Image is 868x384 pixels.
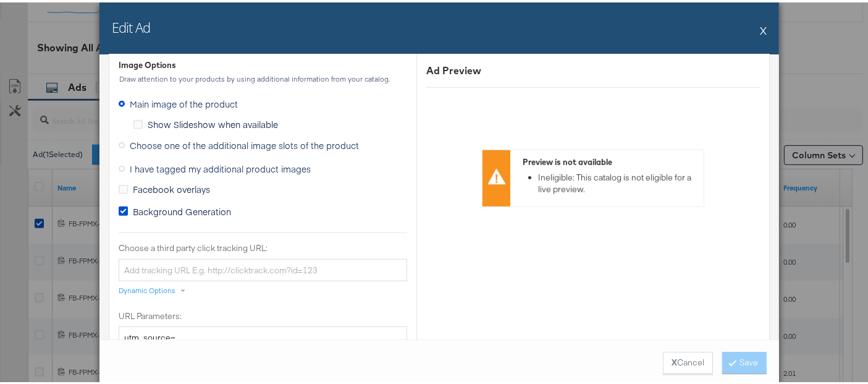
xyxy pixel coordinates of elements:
label: Choose a third party click tracking URL: [119,240,407,252]
div: Draw attention to your products by using additional information from your catalog. [119,72,407,81]
strong: X [672,354,677,366]
h2: Edit Ad [112,15,150,34]
div: Ad Preview [426,61,760,75]
div: Dynamic Options [119,283,175,293]
span: Background Generation [133,203,231,215]
textarea: utm_source={{site_source_name}}&utm_medium=cpc&utm_campaign={{[DOMAIN_NAME]}}&utm_content={{[DOMA... [119,324,407,381]
div: Image Options [119,57,176,69]
div: Preview is not available [523,154,697,166]
span: Facebook overlays [133,181,210,193]
span: Show Slideshow when available [148,116,278,128]
span: Choose one of the additional image slots of the product [130,137,359,149]
input: Add tracking URL E.g. http://clicktrack.com?id=123 [119,257,407,279]
span: I have tagged my additional product images [130,160,311,173]
button: XCancel [663,349,713,372]
label: URL Parameters: [119,308,407,320]
span: Main image of the product [130,95,238,108]
button: X [760,15,767,40]
li: Ineligible: This catalog is not eligible for a live preview. [538,169,697,192]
